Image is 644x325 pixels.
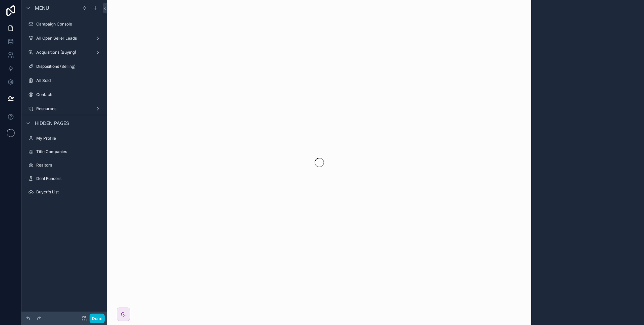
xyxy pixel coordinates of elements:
[36,36,93,41] label: All Open Seller Leads
[36,21,102,27] label: Campaign Console
[36,162,102,168] label: Realtors
[25,173,103,184] a: Deal Funders
[36,149,102,154] label: Title Companies
[25,61,103,72] a: Dispositions (Selling)
[36,136,102,141] label: My Profile
[25,146,103,157] a: Title Companies
[25,103,103,114] a: Resources
[25,133,103,144] a: My Profile
[25,187,103,197] a: Buyer's List
[36,64,102,69] label: Dispositions (Selling)
[36,176,102,181] label: Deal Funders
[25,75,103,86] a: All Sold
[36,189,102,195] label: Buyer's List
[90,314,105,323] button: Done
[36,50,93,55] label: Acquisitions (Buying)
[25,19,103,30] a: Campaign Console
[36,92,102,97] label: Contacts
[36,78,102,83] label: All Sold
[25,89,103,100] a: Contacts
[25,160,103,171] a: Realtors
[25,33,103,44] a: All Open Seller Leads
[25,47,103,58] a: Acquisitions (Buying)
[35,5,49,11] span: Menu
[35,120,69,127] span: Hidden pages
[36,106,93,111] label: Resources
